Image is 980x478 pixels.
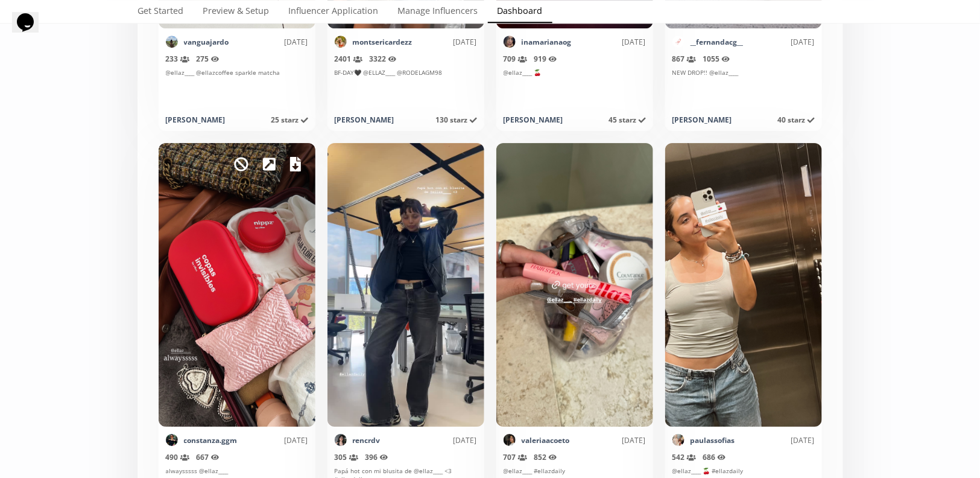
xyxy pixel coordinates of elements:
img: 279869109_652208612552229_4522994321358546834_n.jpg [166,434,178,446]
div: [PERSON_NAME] [504,115,563,125]
img: 515923700_18511726285004449_2760274697874160400_n.jpg [335,36,347,48]
img: 546614493_18531166681021698_7431195468120464280_n.jpg [166,36,178,48]
span: 3322 [370,54,397,64]
span: 396 [365,452,388,462]
div: [PERSON_NAME] [672,115,732,125]
img: 504825933_18506685754037185_8502145953049383965_n.jpg [504,36,516,48]
span: 707 [504,452,527,462]
span: 40 starz [778,115,815,125]
span: 542 [672,452,696,462]
img: 539380409_18376229266179437_8697004482254790713_n.jpg [504,434,516,446]
a: rencrdv [353,435,381,445]
span: 275 [197,54,220,64]
a: __fernandacg__ [691,37,744,47]
span: 2401 [335,54,362,64]
a: valeriaacoeto [522,435,570,445]
a: constanza.ggm [184,435,238,445]
span: 305 [335,452,358,462]
div: [DATE] [570,435,646,445]
img: 487238275_1326688381763793_6753275940451368017_n.jpg [672,434,684,446]
div: [DATE] [238,435,308,445]
span: 867 [672,54,696,64]
div: @ellaz____ @ellazcoffee sparkle matcha [166,68,308,107]
div: [DATE] [744,37,815,47]
div: NEW DROP!! @ellaz____ [672,68,815,107]
div: @ellaz____ 🍒 [504,68,646,107]
div: [DATE] [413,37,477,47]
img: 558456176_18099424408724314_671565389851442453_n.jpg [335,434,347,446]
img: 522398373_18520339210033455_6118860324119053351_n.jpg [672,36,684,48]
span: 45 starz [609,115,646,125]
span: 25 starz [271,115,308,125]
span: 1055 [703,54,730,64]
span: 130 starz [436,115,477,125]
div: [PERSON_NAME] [335,115,394,125]
div: [DATE] [381,435,477,445]
span: 919 [534,54,557,64]
span: 686 [703,452,726,462]
span: 709 [504,54,527,64]
div: [DATE] [572,37,646,47]
span: 490 [166,452,189,462]
a: inamarianaog [522,37,572,47]
span: 233 [166,54,189,64]
a: paulassofias [691,435,735,445]
a: vanguajardo [184,37,229,47]
div: [DATE] [735,435,815,445]
span: 667 [197,452,220,462]
div: [PERSON_NAME] [166,115,226,125]
iframe: chat widget [12,12,51,48]
div: BF-DAY🖤 @ELLAZ____ @RODELAGM98 [335,68,477,107]
span: 852 [534,452,557,462]
a: montsericardezz [353,37,413,47]
div: [DATE] [229,37,308,47]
